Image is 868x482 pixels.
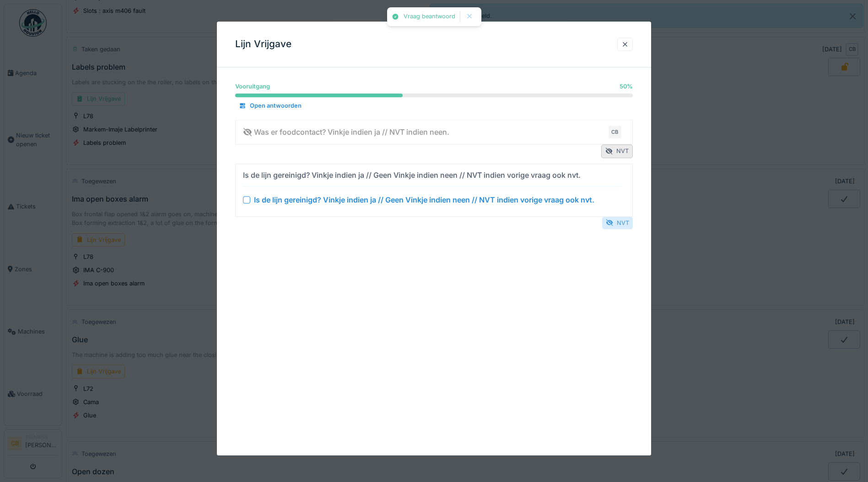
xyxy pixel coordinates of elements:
[404,13,455,21] div: Vraag beantwoord
[239,124,629,141] summary: Was er foodcontact? Vinkje indien ja // NVT indien neen.CB
[235,100,305,112] div: Open antwoorden
[620,82,633,91] div: 50 %
[609,126,621,138] div: CB
[235,82,270,91] div: Vooruitgang
[235,94,633,98] progress: 50 %
[243,170,581,181] div: Is de lijn gereinigd? Vinkje indien ja // Geen Vinkje indien neen // NVT indien vorige vraag ook ...
[243,126,449,137] div: Was er foodcontact? Vinkje indien ja // NVT indien neen.
[254,194,594,205] div: Is de lijn gereinigd? Vinkje indien ja // Geen Vinkje indien neen // NVT indien vorige vraag ook ...
[602,217,633,229] div: NVT
[239,168,629,213] summary: Is de lijn gereinigd? Vinkje indien ja // Geen Vinkje indien neen // NVT indien vorige vraag ook ...
[601,145,633,158] div: NVT
[235,38,291,50] h3: Lijn Vrijgave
